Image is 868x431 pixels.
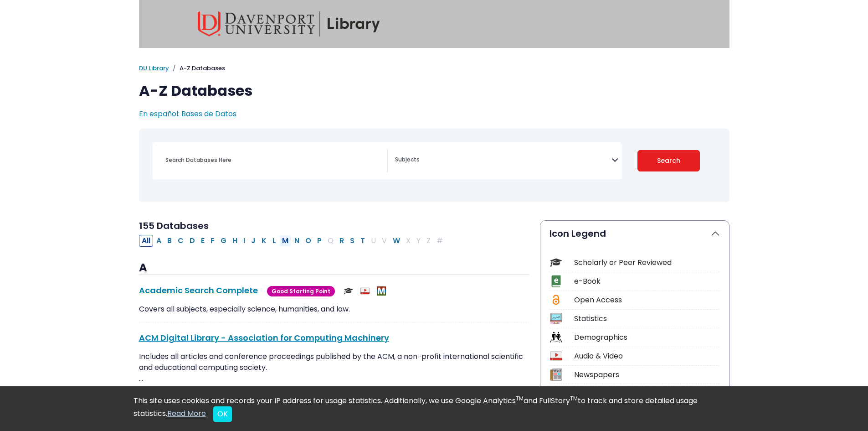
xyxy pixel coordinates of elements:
[574,369,720,380] div: Newspapers
[139,351,529,384] p: Includes all articles and conference proceedings published by the ACM, a non-profit international...
[139,332,389,343] a: ACM Digital Library - Association for Computing Machinery
[169,64,225,73] li: A-Z Databases
[550,256,562,269] img: Icon Scholarly or Peer Reviewed
[154,235,164,247] button: Filter Results A
[218,235,229,247] button: Filter Results G
[550,312,562,325] img: Icon Statistics
[139,219,209,232] span: 155 Databases
[139,304,529,315] p: Covers all subjects, especially science, humanities, and law.
[344,286,353,296] img: Scholarly or Peer Reviewed
[395,157,611,164] textarea: Search
[574,313,720,324] div: Statistics
[208,235,217,247] button: Filter Results F
[337,235,347,247] button: Filter Results R
[574,332,720,343] div: Demographics
[241,235,248,247] button: Filter Results I
[160,153,387,166] input: Search database by title or keyword
[358,235,368,247] button: Filter Results T
[270,235,279,247] button: Filter Results L
[139,82,729,99] h1: A-Z Databases
[248,235,258,247] button: Filter Results J
[540,221,729,246] button: Icon Legend
[574,257,720,268] div: Scholarly or Peer Reviewed
[167,408,206,419] a: Read More
[139,129,729,202] nav: Search filters
[574,351,720,362] div: Audio & Video
[267,286,335,296] span: Good Starting Point
[390,235,403,247] button: Filter Results W
[139,64,169,73] a: DU Library
[139,109,236,119] a: En español: Bases de Datos
[550,369,562,381] img: Icon Newspapers
[139,285,258,296] a: Academic Search Complete
[213,406,232,422] button: Close
[164,235,175,247] button: Filter Results B
[139,235,447,245] div: Alpha-list to filter by first letter of database name
[187,235,198,247] button: Filter Results D
[198,235,207,247] button: Filter Results E
[550,350,562,362] img: Icon Audio & Video
[550,294,562,306] img: Icon Open Access
[175,235,186,247] button: Filter Results C
[303,235,314,247] button: Filter Results O
[314,235,324,247] button: Filter Results P
[198,11,380,36] img: Davenport University Library
[347,235,357,247] button: Filter Results S
[570,395,578,402] sup: TM
[139,261,529,275] h3: A
[574,295,720,306] div: Open Access
[292,235,302,247] button: Filter Results N
[134,395,735,422] div: This site uses cookies and records your IP address for usage statistics. Additionally, we use Goo...
[550,331,562,343] img: Icon Demographics
[550,275,562,287] img: Icon e-Book
[139,235,153,247] button: All
[139,64,729,73] nav: breadcrumb
[259,235,269,247] button: Filter Results K
[360,286,370,296] img: Audio & Video
[230,235,240,247] button: Filter Results H
[516,395,524,402] sup: TM
[377,286,386,296] img: MeL (Michigan electronic Library)
[279,235,291,247] button: Filter Results M
[574,276,720,287] div: e-Book
[637,150,700,171] button: Submit for Search Results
